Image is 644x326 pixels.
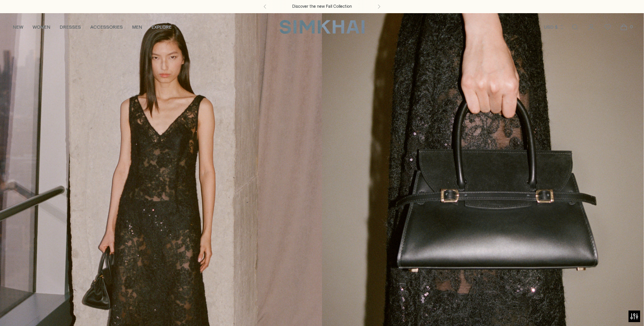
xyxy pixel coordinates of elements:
[152,19,172,36] a: EXPLORE
[584,19,599,35] a: Go to the account page
[600,19,615,35] a: Wishlist
[279,19,365,34] a: SIMKHAI
[544,19,565,36] button: USD $
[292,3,352,10] a: Discover the new Fall Collection
[567,19,583,35] a: Open search modal
[33,19,50,36] a: WOMEN
[628,23,635,30] span: 0
[13,19,23,36] a: NEW
[60,19,81,36] a: DRESSES
[616,19,632,35] a: Open cart modal
[90,19,123,36] a: ACCESSORIES
[132,19,142,36] a: MEN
